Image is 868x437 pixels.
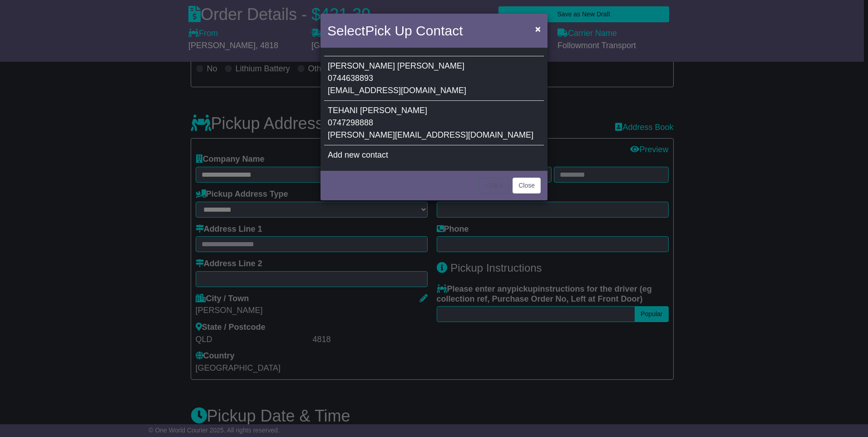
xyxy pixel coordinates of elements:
[360,106,427,115] span: [PERSON_NAME]
[328,118,373,127] span: 0747298888
[535,24,541,34] span: ×
[365,23,412,38] span: Pick Up
[513,178,541,194] button: Close
[397,61,464,70] span: [PERSON_NAME]
[328,86,466,95] span: [EMAIL_ADDRESS][DOMAIN_NAME]
[328,150,388,159] span: Add new contact
[328,61,395,70] span: [PERSON_NAME]
[328,130,533,139] span: [PERSON_NAME][EMAIL_ADDRESS][DOMAIN_NAME]
[327,20,463,41] h4: Select
[328,74,373,83] span: 0744638893
[416,23,463,38] span: Contact
[531,20,545,38] button: Close
[478,178,509,194] button: < Back
[328,106,358,115] span: TEHANI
